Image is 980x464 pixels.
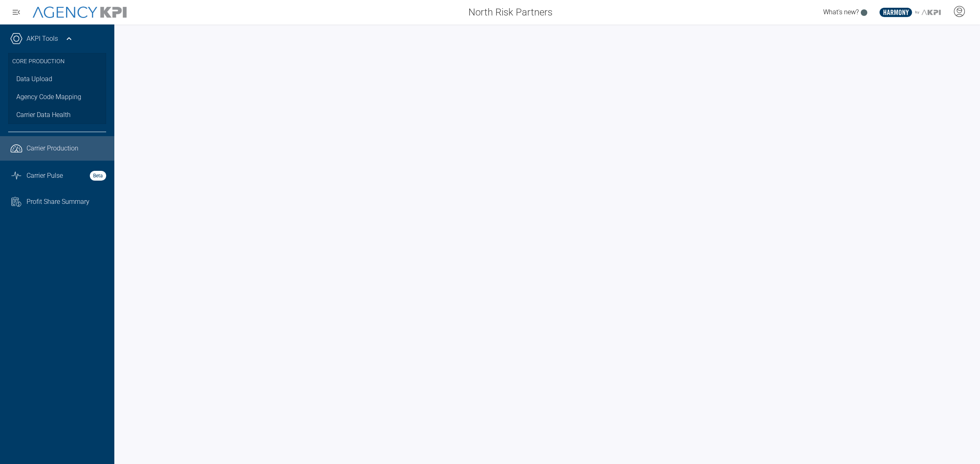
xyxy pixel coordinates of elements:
img: AgencyKPI [33,7,127,18]
a: AKPI Tools [27,34,58,44]
a: Data Upload [8,70,106,88]
span: Profit Share Summary [27,197,89,207]
span: Carrier Pulse [27,171,63,181]
span: Carrier Data Health [16,110,71,120]
a: Carrier Data Health [8,106,106,124]
strong: Beta [90,171,106,181]
h3: Core Production [12,53,102,70]
span: Carrier Production [27,144,78,153]
a: Agency Code Mapping [8,88,106,106]
span: North Risk Partners [468,5,552,20]
span: What's new? [823,8,859,16]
